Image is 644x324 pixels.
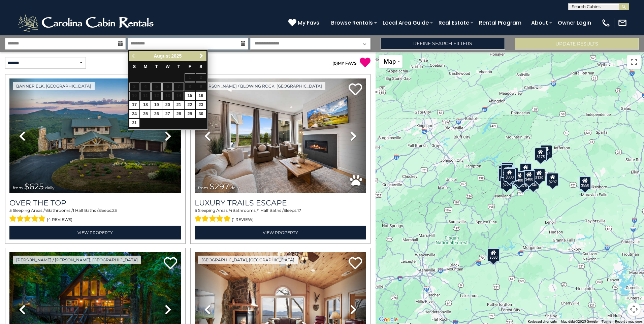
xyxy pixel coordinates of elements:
a: 17 [129,101,140,109]
span: Wednesday [166,64,170,69]
button: Update Results [515,38,639,50]
span: $625 [24,182,44,191]
a: My Favs [288,19,321,27]
span: 5 [195,208,197,213]
a: Open this area in Google Maps (opens a new window) [377,315,399,324]
div: $125 [501,162,513,175]
span: Monday [144,64,148,69]
span: 23 [112,208,117,213]
span: 4 [230,208,232,213]
a: 28 [173,110,184,118]
a: 21 [173,101,184,109]
div: $300 [504,168,516,182]
span: Map data ©2025 Google [561,320,598,323]
a: [GEOGRAPHIC_DATA], [GEOGRAPHIC_DATA] [198,256,298,264]
button: Toggle fullscreen view [627,55,641,69]
a: Luxury Trails Escape [195,198,366,207]
div: Sleeping Areas / Bathrooms / Sleeps: [9,207,181,224]
a: 19 [151,101,162,109]
span: Friday [189,64,191,69]
a: Browse Rentals [328,17,376,29]
span: August [154,53,170,59]
img: White-1-2.png [17,13,157,33]
a: Add to favorites [349,83,362,97]
div: $425 [501,164,513,178]
span: daily [230,185,240,190]
div: $400 [513,171,525,185]
span: 5 [9,208,12,213]
span: Next [199,53,204,59]
span: Tuesday [155,64,158,69]
a: Report a map error [615,320,642,323]
a: Add to favorites [164,256,177,271]
span: My Favs [298,19,319,27]
button: Change map style [379,55,402,68]
span: from [13,185,23,190]
span: Sunday [133,64,136,69]
span: (1 review) [232,215,254,224]
span: Saturday [199,64,202,69]
span: (4 reviews) [47,215,72,224]
a: View Property [9,226,181,239]
div: $230 [498,168,510,182]
img: Google [377,315,399,324]
a: 23 [196,101,206,109]
a: [PERSON_NAME] / Blowing Rock, [GEOGRAPHIC_DATA] [198,82,325,90]
a: Over The Top [9,198,181,207]
a: Real Estate [435,17,473,29]
a: 20 [162,101,173,109]
a: Banner Elk, [GEOGRAPHIC_DATA] [13,82,95,90]
span: Thursday [178,64,180,69]
a: View Property [195,226,366,239]
span: from [198,185,208,190]
img: phone-regular-white.png [601,18,611,28]
a: 29 [185,110,195,118]
span: 17 [297,208,301,213]
span: daily [45,185,55,190]
a: 30 [196,110,206,118]
a: Refine Search Filters [381,38,505,50]
button: Keyboard shortcuts [528,319,557,324]
span: Map [384,58,396,65]
span: 1 Half Baths / [258,208,284,213]
button: Map camera controls [627,302,641,316]
a: 15 [185,92,195,100]
img: mail-regular-white.png [618,18,627,28]
div: $140 [527,176,539,189]
div: $550 [579,176,591,190]
div: $130 [533,168,545,182]
span: 2025 [171,53,182,59]
a: 31 [129,119,140,127]
a: Terms [602,320,611,323]
a: Add to favorites [349,256,362,271]
a: [PERSON_NAME] / [PERSON_NAME], [GEOGRAPHIC_DATA] [13,256,141,264]
img: thumbnail_168695581.jpeg [195,78,366,193]
div: Sleeping Areas / Bathrooms / Sleeps: [195,207,366,224]
div: $349 [520,163,532,176]
a: 25 [140,110,151,118]
a: Owner Login [554,17,594,29]
a: 26 [151,110,162,118]
span: 1 Half Baths / [73,208,98,213]
div: $175 [534,148,546,161]
a: 24 [129,110,140,118]
div: $480 [523,170,535,184]
a: 22 [185,101,195,109]
a: Next [197,52,206,60]
div: $225 [501,176,513,189]
div: $175 [540,145,552,158]
a: (0)MY FAVS [332,61,357,66]
a: 18 [140,101,151,109]
a: Local Area Guide [379,17,432,29]
a: About [528,17,551,29]
div: $625 [506,167,518,181]
span: ( ) [332,61,338,66]
a: Rental Program [476,17,525,29]
img: thumbnail_167153549.jpeg [9,78,181,193]
span: 0 [334,61,336,66]
div: $580 [487,248,500,262]
span: 4 [44,208,47,213]
span: $297 [210,182,229,191]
